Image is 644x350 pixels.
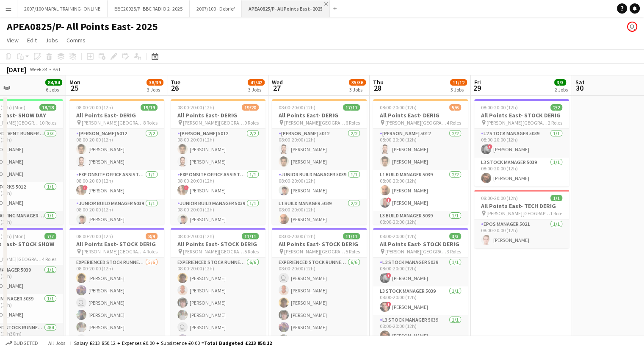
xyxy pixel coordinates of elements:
[183,119,244,126] span: [PERSON_NAME][GEOGRAPHIC_DATA]
[474,158,569,186] app-card-role: L3 Stock Manager 50391/108:00-20:00 (12h)[PERSON_NAME]
[69,99,164,225] app-job-card: 08:00-20:00 (12h)19/19All Points East- DERIG [PERSON_NAME][GEOGRAPHIC_DATA]8 Roles[PERSON_NAME] 5...
[242,0,330,17] button: APEA0825/P- All Points East- 2025
[3,35,22,46] a: View
[171,199,265,228] app-card-role: Junior Build Manager 50391/108:00-20:00 (12h)[PERSON_NAME]
[449,233,461,239] span: 3/3
[474,111,569,119] h3: All Points East- STOCK DERIG
[487,144,492,149] span: !
[53,66,61,72] div: BST
[385,119,447,126] span: [PERSON_NAME][GEOGRAPHIC_DATA]
[244,119,259,126] span: 9 Roles
[244,248,259,255] span: 5 Roles
[24,35,40,46] a: Edit
[146,233,158,239] span: 8/9
[42,35,61,46] a: Jobs
[45,79,62,86] span: 84/84
[272,111,367,119] h3: All Points East- DERIG
[343,104,360,111] span: 17/17
[39,119,56,126] span: 10 Roles
[171,99,265,225] div: 08:00-20:00 (12h)19/20All Points East- DERIG [PERSON_NAME][GEOGRAPHIC_DATA]9 Roles[PERSON_NAME] 5...
[373,170,468,211] app-card-role: L1 Build Manager 50392/208:00-20:00 (12h)[PERSON_NAME]![PERSON_NAME]
[548,119,562,126] span: 2 Roles
[373,228,468,344] app-job-card: 08:00-20:00 (12h)3/3All Points East- STOCK DERIG [PERSON_NAME][GEOGRAPHIC_DATA]3 RolesL2 Stock Ma...
[69,258,164,348] app-card-role: Experienced Stock Runner 50125/608:00-20:00 (12h)[PERSON_NAME][PERSON_NAME] [PERSON_NAME][PERSON_...
[45,36,58,44] span: Jobs
[272,129,367,170] app-card-role: [PERSON_NAME] 50122/208:00-20:00 (12h)[PERSON_NAME][PERSON_NAME]
[248,86,264,93] div: 3 Jobs
[373,99,468,225] app-job-card: 08:00-20:00 (12h)5/6All Points East- DERIG [PERSON_NAME][GEOGRAPHIC_DATA]4 Roles[PERSON_NAME] 501...
[272,78,283,86] span: Wed
[63,35,89,46] a: Comms
[550,210,562,217] span: 1 Role
[69,170,164,199] app-card-role: Exp Onsite Office Assistant 50121/108:00-20:00 (12h)![PERSON_NAME]
[447,248,461,255] span: 3 Roles
[575,78,585,86] span: Sat
[451,86,467,93] div: 3 Jobs
[550,195,562,201] span: 1/1
[473,83,481,93] span: 29
[177,233,214,239] span: 08:00-20:00 (12h)
[272,170,367,199] app-card-role: Junior Build Manager 50391/108:00-20:00 (12h)[PERSON_NAME]
[373,78,384,86] span: Thu
[385,248,447,255] span: [PERSON_NAME][GEOGRAPHIC_DATA]
[171,111,265,119] h3: All Points East- DERIG
[272,240,367,248] h3: All Points East- STOCK DERIG
[69,199,164,228] app-card-role: Junior Build Manager 50391/108:00-20:00 (12h)[PERSON_NAME]
[147,86,163,93] div: 3 Jobs
[171,78,180,86] span: Tue
[349,86,365,93] div: 3 Jobs
[345,248,360,255] span: 5 Roles
[28,66,49,72] span: Week 34
[66,36,86,44] span: Comms
[76,233,113,239] span: 08:00-20:00 (12h)
[242,233,259,239] span: 11/11
[272,99,367,225] app-job-card: 08:00-20:00 (12h)17/17All Points East- DERIG [PERSON_NAME][GEOGRAPHIC_DATA]6 Roles[PERSON_NAME] 5...
[46,86,62,93] div: 6 Jobs
[141,104,158,111] span: 19/19
[449,104,461,111] span: 5/6
[4,339,39,348] button: Budgeted
[373,258,468,286] app-card-role: L2 Stock Manager 50391/108:00-20:00 (12h)![PERSON_NAME]
[82,248,143,255] span: [PERSON_NAME][GEOGRAPHIC_DATA]
[555,86,568,93] div: 2 Jobs
[204,340,272,346] span: Total Budgeted £213 850.12
[7,65,26,74] div: [DATE]
[447,119,461,126] span: 4 Roles
[474,202,569,210] h3: All Points East- TECH DERIG
[474,129,569,158] app-card-role: L2 Stock Manager 50391/108:00-20:00 (12h)![PERSON_NAME]
[474,99,569,186] div: 08:00-20:00 (12h)2/2All Points East- STOCK DERIG [PERSON_NAME][GEOGRAPHIC_DATA]2 RolesL2 Stock Ma...
[82,119,143,126] span: [PERSON_NAME][GEOGRAPHIC_DATA]
[373,315,468,344] app-card-role: L3 Stock Manager 50391/108:00-20:00 (12h)[PERSON_NAME]
[450,79,467,86] span: 11/12
[554,79,566,86] span: 3/3
[343,233,360,239] span: 11/11
[74,340,272,346] div: Salary £213 850.12 + Expenses £0.00 + Subsistence £0.00 =
[284,248,345,255] span: [PERSON_NAME][GEOGRAPHIC_DATA]
[146,79,163,86] span: 38/39
[373,286,468,315] app-card-role: L3 Stock Manager 50391/108:00-20:00 (12h)![PERSON_NAME]
[171,240,265,248] h3: All Points East- STOCK DERIG
[14,340,38,346] span: Budgeted
[83,185,88,190] span: !
[380,233,417,239] span: 08:00-20:00 (12h)
[69,111,164,119] h3: All Points East- DERIG
[47,340,67,346] span: All jobs
[279,233,315,239] span: 08:00-20:00 (12h)
[345,119,360,126] span: 6 Roles
[386,197,391,203] span: !
[171,258,265,348] app-card-role: Experienced Stock Runner 50126/608:00-20:00 (12h)[PERSON_NAME][PERSON_NAME][PERSON_NAME][PERSON_N...
[486,210,550,217] span: [PERSON_NAME][GEOGRAPHIC_DATA]
[177,104,214,111] span: 08:00-20:00 (12h)
[7,20,158,33] h1: APEA0825/P- All Points East- 2025
[68,83,80,93] span: 25
[69,78,80,86] span: Mon
[474,219,569,248] app-card-role: EPOS Manager 50211/108:00-20:00 (12h)[PERSON_NAME]
[242,104,259,111] span: 19/20
[373,111,468,119] h3: All Points East- DERIG
[39,104,56,111] span: 18/18
[373,240,468,248] h3: All Points East- STOCK DERIG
